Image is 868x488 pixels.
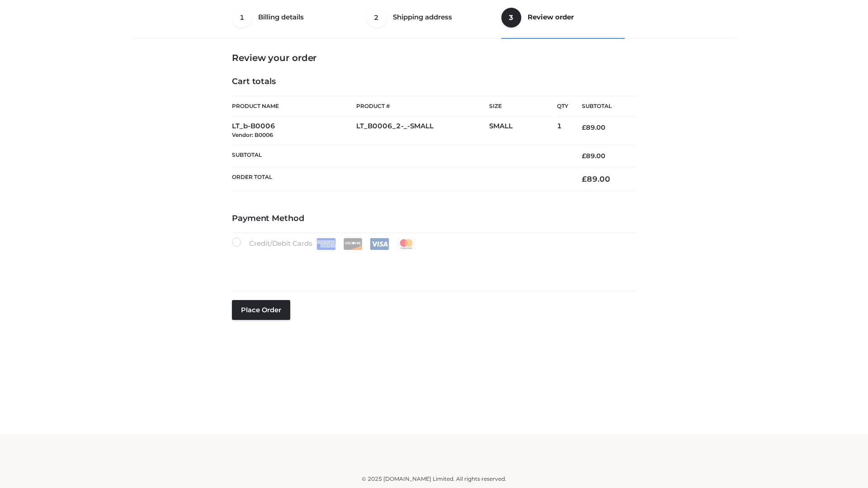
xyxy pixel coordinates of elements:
h4: Payment Method [232,214,636,224]
th: Subtotal [232,145,568,167]
img: Visa [370,238,389,250]
img: Amex [316,238,336,250]
th: Product Name [232,96,356,117]
th: Qty [557,96,568,117]
bdi: 89.00 [582,152,605,160]
label: Credit/Debit Cards [232,238,417,250]
th: Size [489,96,552,117]
td: LT_B0006_2-_-SMALL [356,117,489,145]
div: © 2025 [DOMAIN_NAME] Limited. All rights reserved. [134,474,734,483]
td: SMALL [489,117,557,145]
small: Vendor: B0006 [232,131,273,138]
img: Discover [343,238,363,250]
iframe: Secure payment input frame [230,248,634,281]
span: £ [582,123,586,131]
h4: Cart totals [232,77,636,87]
th: Subtotal [568,96,636,117]
th: Order Total [232,167,568,191]
td: LT_b-B0006 [232,117,356,145]
button: Place order [232,300,290,320]
th: Product # [356,96,489,117]
bdi: 89.00 [582,123,605,131]
img: Mastercard [396,238,416,250]
h3: Review your order [232,52,636,63]
span: £ [582,174,587,183]
span: £ [582,152,586,160]
bdi: 89.00 [582,174,610,183]
td: 1 [557,117,568,145]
